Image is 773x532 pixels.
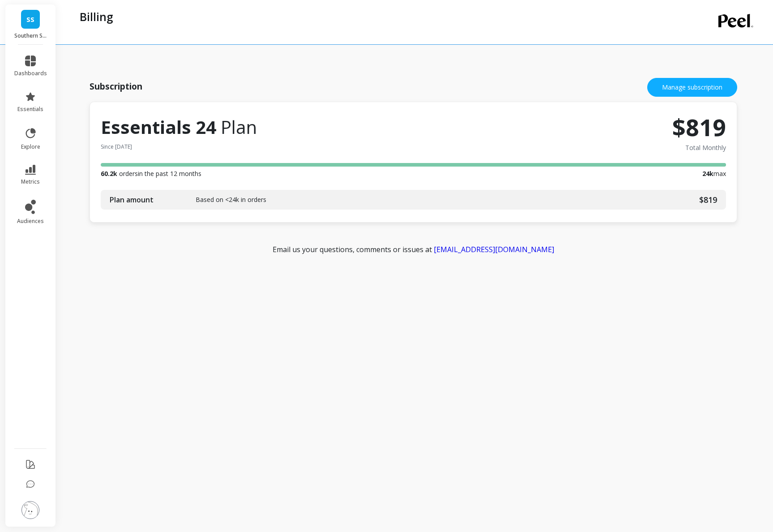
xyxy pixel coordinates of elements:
span: max [702,168,726,179]
span: essentials [17,106,43,113]
p: Billing [80,9,113,24]
p: Southern String [14,32,47,39]
b: 60.2k [101,169,117,178]
img: profile picture [21,501,39,519]
h3: Subscription [90,80,142,93]
span: explore [21,143,40,150]
span: Since [DATE] [101,143,257,150]
a: [EMAIL_ADDRESS][DOMAIN_NAME] [434,245,554,254]
span: audiences [17,218,44,225]
span: Based on <24k in orders [196,195,266,204]
span: SS [26,14,34,25]
span: orders in the past 12 months [101,168,201,179]
span: Essentials 24 [101,113,257,142]
p: Email us your questions, comments or issues at [111,244,716,255]
b: 24k [702,169,713,178]
span: $819 [672,113,726,142]
span: $819 [699,193,717,206]
span: Plan [221,115,257,139]
span: Plan amount [110,194,196,205]
span: metrics [21,178,40,185]
a: Manage subscription [647,78,737,97]
span: dashboards [14,70,47,77]
span: Total Monthly [685,142,726,153]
